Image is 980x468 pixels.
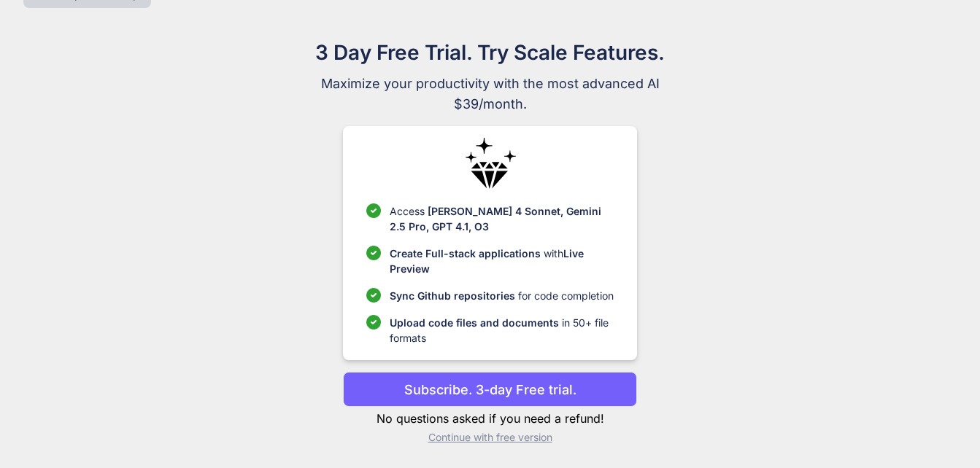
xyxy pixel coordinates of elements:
p: with [390,246,614,276]
img: checklist [366,288,381,303]
span: Upload code files and documents [390,316,559,329]
p: Subscribe. 3-day Free trial. [404,380,576,399]
h1: 3 Day Free Trial. Try Scale Features. [245,37,736,68]
p: No questions asked if you need a refund! [343,410,637,427]
span: Maximize your productivity with the most advanced AI [245,74,736,94]
span: Sync Github repositories [390,289,515,302]
span: Create Full-stack applications [390,247,544,260]
img: checklist [366,246,381,260]
img: checklist [366,315,381,329]
p: Continue with free version [343,430,637,445]
p: for code completion [390,288,614,303]
span: [PERSON_NAME] 4 Sonnet, Gemini 2.5 Pro, GPT 4.1, O3 [390,205,601,233]
span: $39/month. [245,94,736,114]
p: in 50+ file formats [390,315,614,346]
img: checklist [366,203,381,218]
p: Access [390,203,614,234]
button: Subscribe. 3-day Free trial. [343,372,637,407]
